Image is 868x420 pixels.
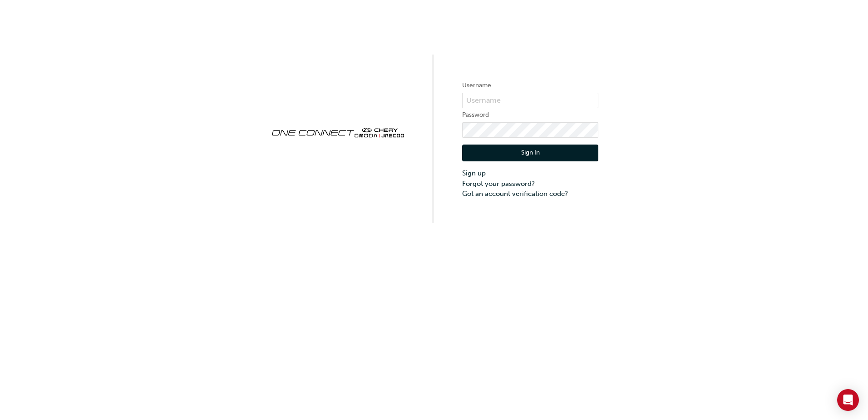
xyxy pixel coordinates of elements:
input: Username [462,93,598,108]
a: Forgot your password? [462,179,598,189]
img: oneconnect [270,120,406,144]
div: Open Intercom Messenger [837,389,859,411]
a: Got an account verification code? [462,189,598,199]
a: Sign up [462,168,598,179]
label: Username [462,80,598,91]
button: Sign In [462,145,598,162]
label: Password [462,110,598,120]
